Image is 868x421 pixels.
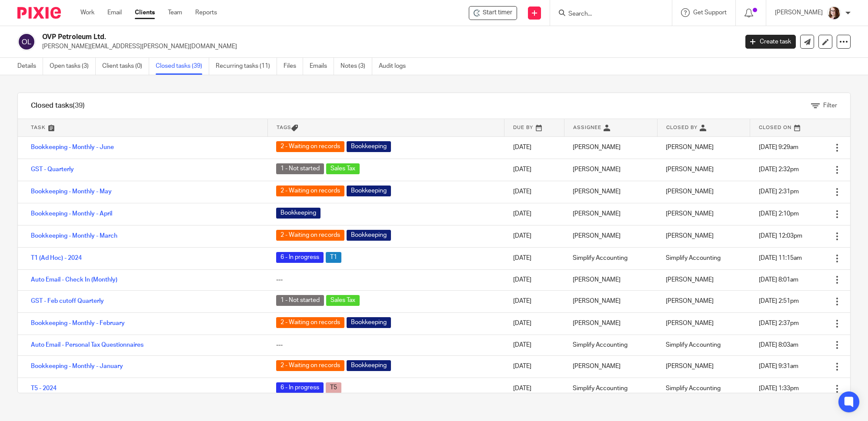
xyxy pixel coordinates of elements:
[379,58,412,75] a: Audit logs
[276,360,344,371] span: 2 - Waiting on records
[759,255,802,261] span: [DATE] 11:15am
[504,159,564,181] td: [DATE]
[504,203,564,225] td: [DATE]
[759,385,799,391] span: [DATE] 1:33pm
[759,144,798,150] span: [DATE] 9:29am
[666,277,714,283] span: [PERSON_NAME]
[504,136,564,159] td: [DATE]
[666,211,714,217] span: [PERSON_NAME]
[168,8,182,17] a: Team
[823,103,837,109] span: Filter
[469,6,517,20] div: OVP Petroleum Ltd.
[267,119,504,136] th: Tags
[73,102,85,109] span: (39)
[276,186,344,196] span: 2 - Waiting on records
[666,189,714,195] span: [PERSON_NAME]
[693,10,727,16] span: Get Support
[504,378,564,400] td: [DATE]
[42,42,732,51] p: [PERSON_NAME][EMAIL_ADDRESS][PERSON_NAME][DOMAIN_NAME]
[216,58,277,75] a: Recurring tasks (11)
[50,58,96,75] a: Open tasks (3)
[195,8,217,17] a: Reports
[31,342,144,348] a: Auto Email - Personal Tax Questionnaires
[276,141,344,152] span: 2 - Waiting on records
[31,255,82,261] a: T1 (Ad Hoc) - 2024
[759,363,798,369] span: [DATE] 9:31am
[326,382,341,393] span: T5
[504,247,564,269] td: [DATE]
[564,247,657,269] td: Simplify Accounting
[666,363,714,369] span: [PERSON_NAME]
[31,233,117,239] a: Bookkeeping - Monthly - March
[504,335,564,355] td: [DATE]
[17,33,36,51] img: svg%3E
[564,159,657,181] td: [PERSON_NAME]
[504,181,564,203] td: [DATE]
[107,8,122,17] a: Email
[483,8,512,17] span: Start timer
[347,317,391,328] span: Bookkeeping
[31,385,57,391] a: T5 - 2024
[102,58,149,75] a: Client tasks (0)
[759,277,798,283] span: [DATE] 8:01am
[666,233,714,239] span: [PERSON_NAME]
[276,295,324,306] span: 1 - Not started
[564,335,657,355] td: Simplify Accounting
[31,277,117,283] a: Auto Email - Check In (Monthly)
[284,58,303,75] a: Files
[347,186,391,196] span: Bookkeeping
[564,378,657,400] td: Simplify Accounting
[156,58,209,75] a: Closed tasks (39)
[759,166,799,172] span: [DATE] 2:32pm
[666,255,721,261] span: Simplify Accounting
[326,163,360,174] span: Sales Tax
[504,312,564,335] td: [DATE]
[31,211,112,217] a: Bookkeeping - Monthly - April
[759,342,798,348] span: [DATE] 8:03am
[564,136,657,159] td: [PERSON_NAME]
[276,317,344,328] span: 2 - Waiting on records
[326,252,341,263] span: T1
[341,58,372,75] a: Notes (3)
[564,290,657,312] td: [PERSON_NAME]
[564,203,657,225] td: [PERSON_NAME]
[42,33,594,42] h2: OVP Petroleum Ltd.
[564,269,657,290] td: [PERSON_NAME]
[504,355,564,378] td: [DATE]
[276,382,324,393] span: 6 - In progress
[326,295,360,306] span: Sales Tax
[666,166,714,172] span: [PERSON_NAME]
[135,8,155,17] a: Clients
[276,341,496,349] div: ---
[827,6,841,20] img: Kelsey%20Website-compressed%20Resized.jpg
[504,269,564,290] td: [DATE]
[564,355,657,378] td: [PERSON_NAME]
[666,320,714,326] span: [PERSON_NAME]
[17,58,43,75] a: Details
[504,225,564,247] td: [DATE]
[759,298,799,304] span: [DATE] 2:51pm
[276,163,324,174] span: 1 - Not started
[759,320,799,326] span: [DATE] 2:37pm
[276,275,496,284] div: ---
[564,181,657,203] td: [PERSON_NAME]
[347,230,391,241] span: Bookkeeping
[276,230,344,241] span: 2 - Waiting on records
[504,290,564,312] td: [DATE]
[759,211,799,217] span: [DATE] 2:10pm
[31,189,112,195] a: Bookkeeping - Monthly - May
[568,10,646,18] input: Search
[745,35,796,49] a: Create task
[759,189,799,195] span: [DATE] 2:31pm
[347,360,391,371] span: Bookkeeping
[31,166,74,172] a: GST - Quarterly
[564,312,657,335] td: [PERSON_NAME]
[31,101,85,110] h1: Closed tasks
[666,144,714,150] span: [PERSON_NAME]
[31,363,123,369] a: Bookkeeping - Monthly - January
[666,298,714,304] span: [PERSON_NAME]
[666,342,721,348] span: Simplify Accounting
[276,252,324,263] span: 6 - In progress
[775,8,823,17] p: [PERSON_NAME]
[310,58,334,75] a: Emails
